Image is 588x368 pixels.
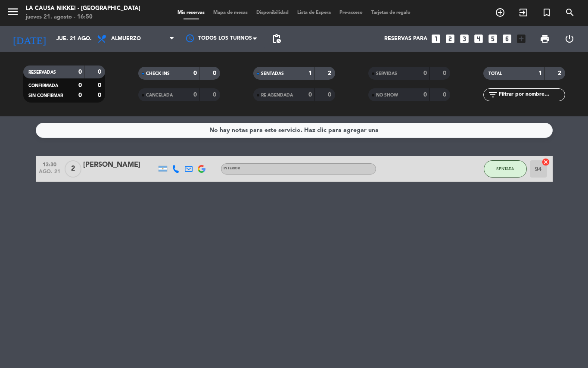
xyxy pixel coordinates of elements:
strong: 0 [423,92,427,98]
strong: 2 [558,70,563,76]
img: google-logo.png [198,165,205,173]
span: TOTAL [488,72,502,76]
i: [DATE] [6,29,52,48]
div: jueves 21. agosto - 16:50 [26,13,140,22]
strong: 1 [308,70,312,76]
span: RESERVADAS [28,70,56,75]
strong: 0 [328,92,333,98]
i: power_settings_new [564,34,575,44]
strong: 1 [538,70,542,76]
div: LOG OUT [557,26,582,52]
strong: 0 [443,92,448,98]
button: menu [6,5,19,21]
strong: 0 [213,70,218,76]
div: [PERSON_NAME] [83,159,156,171]
span: CANCELADA [146,93,173,97]
strong: 2 [328,70,333,76]
strong: 0 [78,82,82,88]
strong: 0 [423,70,427,76]
div: No hay notas para este servicio. Haz clic para agregar una [209,125,379,135]
i: add_circle_outline [495,7,505,18]
i: looks_one [430,33,442,44]
strong: 0 [308,92,312,98]
i: looks_3 [459,33,470,44]
input: Filtrar por nombre... [498,90,565,100]
strong: 0 [213,92,218,98]
span: SENTADA [496,166,514,171]
strong: 0 [98,92,103,98]
span: Mis reservas [173,10,209,15]
strong: 0 [78,69,82,75]
span: print [540,34,550,44]
span: CHECK INS [146,72,170,76]
span: Lista de Espera [293,10,335,15]
i: looks_4 [473,33,484,44]
i: arrow_drop_down [80,34,90,44]
strong: 0 [78,92,82,98]
span: Pre-acceso [335,10,367,15]
strong: 0 [98,82,103,88]
span: SERVIDAS [376,72,397,76]
span: ago. 21 [39,169,60,179]
span: RE AGENDADA [261,93,293,97]
strong: 0 [193,70,197,76]
button: SENTADA [484,160,527,178]
i: looks_6 [501,33,513,44]
span: Mapa de mesas [209,10,252,15]
span: Almuerzo [111,36,141,42]
span: CONFIRMADA [28,84,58,88]
i: add_box [516,33,527,44]
span: NO SHOW [376,93,398,97]
span: Reservas para [384,36,427,42]
i: exit_to_app [518,7,529,18]
span: INTERIOR [224,167,240,170]
span: Tarjetas de regalo [367,10,415,15]
i: menu [6,5,19,18]
span: SENTADAS [261,72,284,76]
i: search [565,7,575,18]
i: looks_two [445,33,456,44]
span: SIN CONFIRMAR [28,94,63,98]
strong: 0 [98,69,103,75]
i: looks_5 [487,33,498,44]
span: 13:30 [39,159,60,169]
i: cancel [541,158,550,166]
strong: 0 [443,70,448,76]
i: filter_list [488,90,498,100]
div: La Causa Nikkei - [GEOGRAPHIC_DATA] [26,4,140,13]
span: Disponibilidad [252,10,293,15]
span: pending_actions [271,34,282,44]
i: turned_in_not [541,7,552,18]
strong: 0 [193,92,197,98]
span: 2 [65,160,81,178]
